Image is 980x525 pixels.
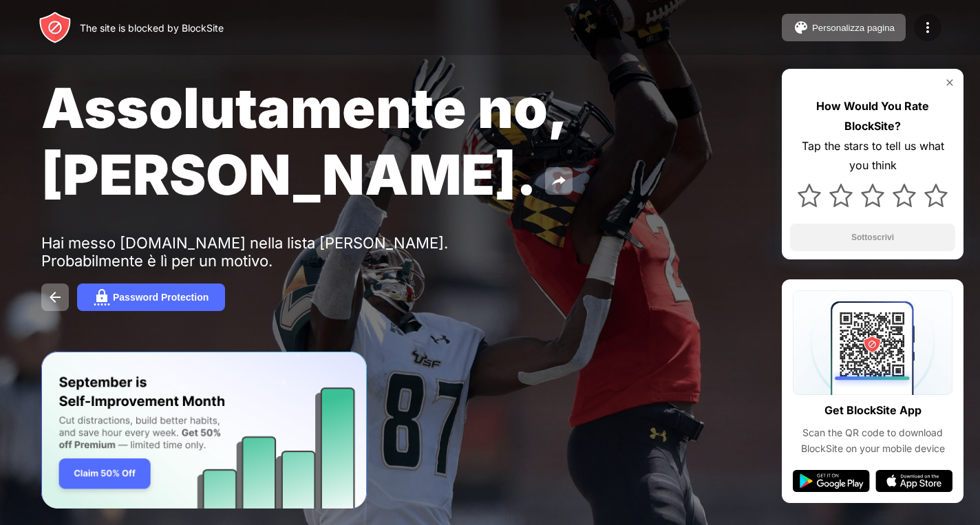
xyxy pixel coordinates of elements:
[793,470,870,492] img: google-play.svg
[41,352,367,509] iframe: Banner
[793,19,809,36] img: pallet.svg
[798,184,821,207] img: star.svg
[893,184,916,207] img: star.svg
[790,96,955,136] div: How Would You Rate BlockSite?
[924,184,948,207] img: star.svg
[782,14,906,41] button: Personalizza pagina
[790,224,955,251] button: Sottoscrivi
[919,19,936,36] img: menu-icon.svg
[41,234,467,270] div: Hai messo [DOMAIN_NAME] nella lista [PERSON_NAME]. Probabilmente è lì per un motivo.
[944,77,955,88] img: rate-us-close.svg
[94,289,110,306] img: password.svg
[793,425,952,456] div: Scan the QR code to download BlockSite on your mobile device
[80,22,224,34] div: The site is blocked by BlockSite
[39,11,72,44] img: header-logo.svg
[824,400,922,420] div: Get BlockSite App
[41,74,565,208] span: Assolutamente no, [PERSON_NAME].
[113,292,209,303] div: Password Protection
[551,173,567,189] img: share.svg
[77,283,225,311] button: Password Protection
[875,470,952,492] img: app-store.svg
[861,184,884,207] img: star.svg
[829,184,853,207] img: star.svg
[790,136,955,176] div: Tap the stars to tell us what you think
[47,289,63,306] img: back.svg
[812,23,895,33] div: Personalizza pagina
